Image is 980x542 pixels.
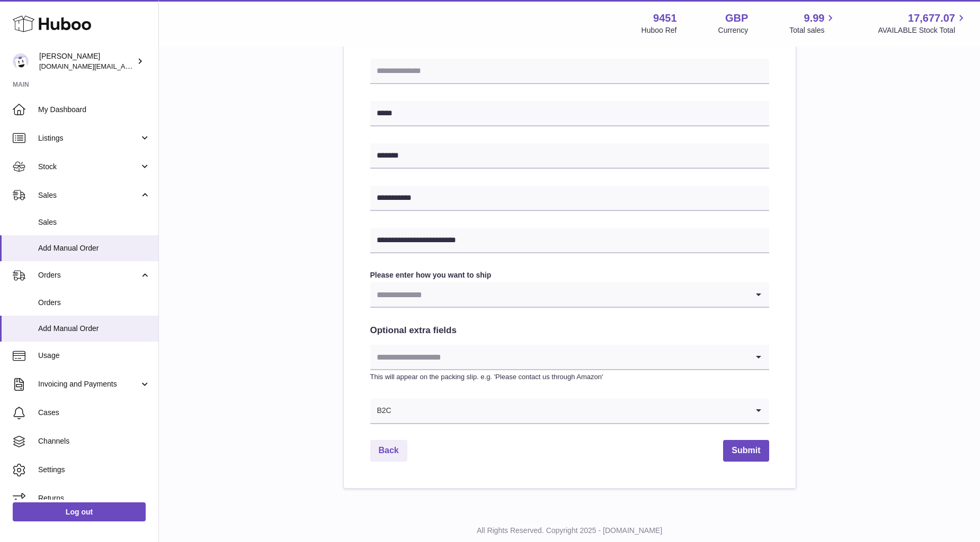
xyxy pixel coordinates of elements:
[38,436,150,446] span: Channels
[38,493,150,503] span: Returns
[38,351,150,361] span: Usage
[370,372,769,382] p: This will appear on the packing slip. e.g. 'Please contact us through Amazon'
[718,25,749,35] div: Currency
[38,270,139,280] span: Orders
[38,162,139,172] span: Stock
[725,11,748,25] strong: GBP
[39,62,211,70] span: [DOMAIN_NAME][EMAIL_ADDRESS][DOMAIN_NAME]
[370,345,748,369] input: Search for option
[38,105,150,115] span: My Dashboard
[38,379,139,389] span: Invoicing and Payments
[38,133,139,143] span: Listings
[789,11,836,35] a: 9.99 Total sales
[167,526,972,536] p: All Rights Reserved. Copyright 2025 - [DOMAIN_NAME]
[370,325,769,337] h2: Optional extra fields
[370,440,407,462] a: Back
[13,53,29,69] img: amir.ch@gmail.com
[13,502,146,521] a: Log out
[38,243,150,253] span: Add Manual Order
[908,11,955,25] span: 17,677.07
[39,51,135,71] div: [PERSON_NAME]
[38,190,139,200] span: Sales
[38,408,150,418] span: Cases
[878,11,967,35] a: 17,677.07 AVAILABLE Stock Total
[642,25,677,35] div: Huboo Ref
[878,25,967,35] span: AVAILABLE Stock Total
[723,440,769,462] button: Submit
[370,399,769,424] div: Search for option
[38,465,150,475] span: Settings
[38,217,150,227] span: Sales
[38,324,150,334] span: Add Manual Order
[370,270,769,280] label: Please enter how you want to ship
[653,11,677,25] strong: 9451
[370,282,769,308] div: Search for option
[804,11,825,25] span: 9.99
[38,298,150,308] span: Orders
[370,345,769,370] div: Search for option
[370,399,392,423] span: B2C
[392,399,748,423] input: Search for option
[370,282,748,307] input: Search for option
[789,25,836,35] span: Total sales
